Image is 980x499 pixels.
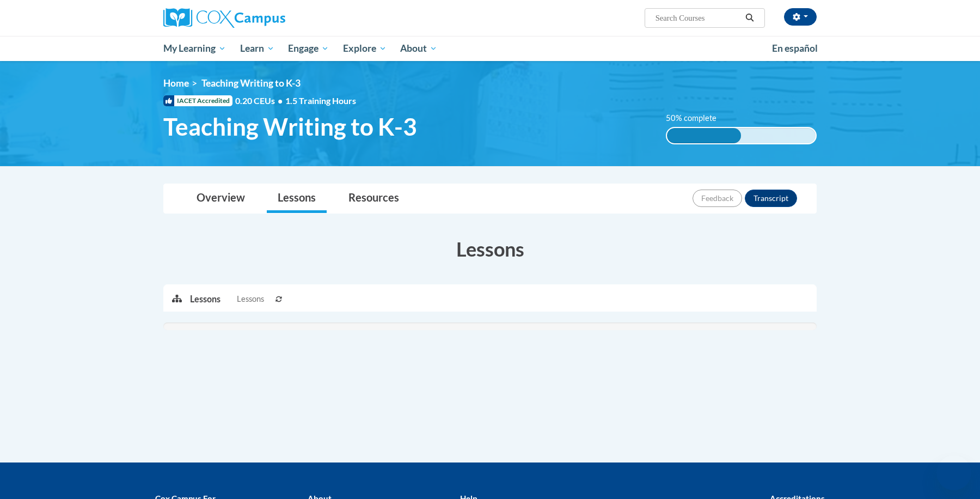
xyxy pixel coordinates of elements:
[163,42,226,55] span: My Learning
[400,42,437,55] span: About
[742,11,758,25] button: Search
[765,37,825,60] a: En español
[163,112,417,141] span: Teaching Writing to K-3
[394,36,445,61] a: About
[281,36,336,61] a: Engage
[163,235,817,263] h3: Lessons
[267,184,327,213] a: Lessons
[278,95,283,106] span: •
[936,455,971,490] iframe: Button to launch messaging window
[147,36,833,61] div: Main menu
[190,293,220,305] p: Lessons
[233,36,281,61] a: Learn
[336,36,394,61] a: Explore
[163,95,232,106] span: IACET Accredited
[666,112,728,124] label: 50% complete
[237,293,264,305] span: Lessons
[338,184,410,213] a: Resources
[163,8,370,28] a: Cox Campus
[772,42,818,54] span: En español
[201,77,301,89] span: Teaching Writing to K-3
[288,42,329,55] span: Engage
[667,128,742,143] div: 50% complete
[654,11,742,25] input: Search Courses
[163,8,285,28] img: Cox Campus
[163,77,189,89] a: Home
[156,36,233,61] a: My Learning
[240,42,274,55] span: Learn
[285,95,356,106] span: 1.5 Training Hours
[745,190,797,207] button: Transcript
[784,8,817,26] button: Account Settings
[186,184,256,213] a: Overview
[235,95,285,107] span: 0.20 CEUs
[343,42,387,55] span: Explore
[693,190,742,207] button: Feedback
